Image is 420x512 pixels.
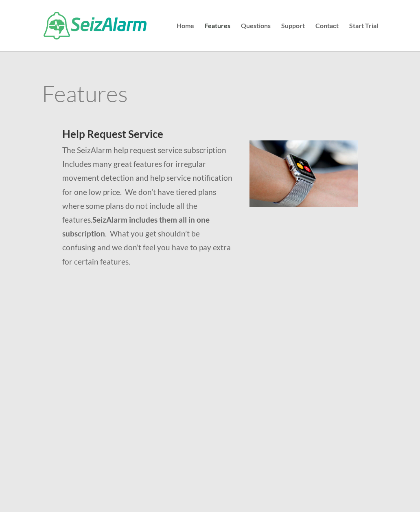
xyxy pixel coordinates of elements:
iframe: Help widget launcher [348,480,411,503]
a: Contact [315,23,339,51]
h2: Help Request Service [62,129,233,143]
img: SeizAlarm [44,12,147,39]
a: Features [205,23,230,51]
a: Support [281,23,305,51]
p: The SeizAlarm help request service subscription Includes many great features for irregular moveme... [62,143,233,269]
a: Home [177,23,194,51]
h1: Features [42,82,378,109]
strong: SeizAlarm includes them all in one subscription [62,215,210,238]
a: Questions [241,23,271,51]
img: seizalarm-on-wrist [249,140,358,207]
a: Start Trial [349,23,378,51]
